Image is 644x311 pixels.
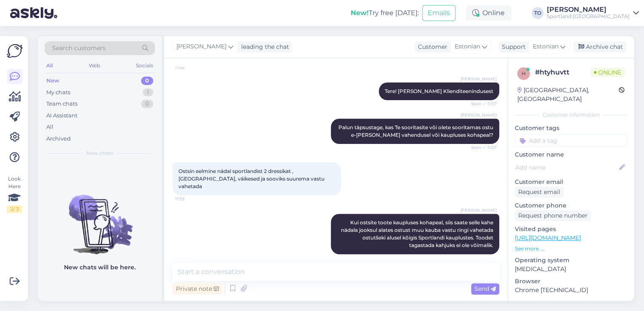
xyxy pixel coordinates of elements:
[46,135,71,143] div: Archived
[460,112,497,118] span: [PERSON_NAME]
[46,88,70,97] div: My chats
[547,6,639,20] a: [PERSON_NAME]Sportland [GEOGRAPHIC_DATA]
[176,42,226,51] span: [PERSON_NAME]
[64,263,136,272] p: New chats will be here.
[515,201,627,210] p: Customer phone
[515,286,627,295] p: Chrome [TECHNICAL_ID]
[455,42,480,51] span: Estonian
[385,88,493,94] span: Tere! [PERSON_NAME] Klienditeenindusest
[515,277,627,286] p: Browser
[351,8,419,18] div: Try free [DATE]:
[173,283,222,295] div: Private note
[591,68,625,77] span: Online
[573,41,626,53] div: Archive chat
[465,144,497,151] span: Seen ✓ 11:57
[141,100,153,108] div: 0
[517,86,619,104] div: [GEOGRAPHIC_DATA], [GEOGRAPHIC_DATA]
[498,43,526,51] div: Support
[460,76,497,82] span: [PERSON_NAME]
[515,265,627,274] p: [MEDICAL_DATA]
[515,210,591,221] div: Request phone number
[46,100,77,108] div: Team chats
[341,219,495,248] span: Kui ostsite toote kaupluses kohapeal, siis saate selle kahe nädala jooksul alates ostust muu kaub...
[46,112,77,120] div: AI Assistant
[532,7,543,19] div: TO
[7,43,23,59] img: Askly Logo
[415,43,447,51] div: Customer
[45,60,54,71] div: All
[465,255,497,261] span: 12:02
[175,196,207,202] span: 11:59
[143,88,153,97] div: 1
[38,180,162,255] img: No chats
[7,175,22,213] div: Look Here
[134,60,155,71] div: Socials
[460,207,497,213] span: [PERSON_NAME]
[46,123,53,131] div: All
[466,5,511,21] div: Online
[7,205,22,213] div: 2 / 3
[175,64,207,71] span: 11:56
[52,44,106,53] span: Search customers
[141,77,153,85] div: 0
[515,234,581,242] a: [URL][DOMAIN_NAME]
[178,168,326,189] span: Ostsin eelmine nädal sportlandist 2 dressikat ,[GEOGRAPHIC_DATA], väikesed ja sooviks suurema vas...
[515,256,627,265] p: Operating system
[86,149,113,157] span: New chats
[515,178,627,186] p: Customer email
[515,163,617,172] input: Add name
[515,150,627,159] p: Customer name
[515,124,627,133] p: Customer tags
[515,245,627,253] p: See more ...
[515,225,627,234] p: Visited pages
[474,285,496,292] span: Send
[547,13,630,20] div: Sportland [GEOGRAPHIC_DATA]
[422,5,455,21] button: Emails
[547,6,630,13] div: [PERSON_NAME]
[535,67,591,77] div: # htyhuvtt
[515,111,627,119] div: Customer information
[87,60,102,71] div: Web
[238,43,289,51] div: leading the chat
[522,70,526,77] span: h
[351,9,369,17] b: New!
[338,124,495,138] span: Palun täpsustage, kas Te sooritasite või olete sooritamas ostu e-[PERSON_NAME] vahendusel või kau...
[46,77,59,85] div: New
[515,186,564,198] div: Request email
[465,101,497,107] span: Seen ✓ 11:57
[515,134,627,147] input: Add a tag
[533,42,559,51] span: Estonian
